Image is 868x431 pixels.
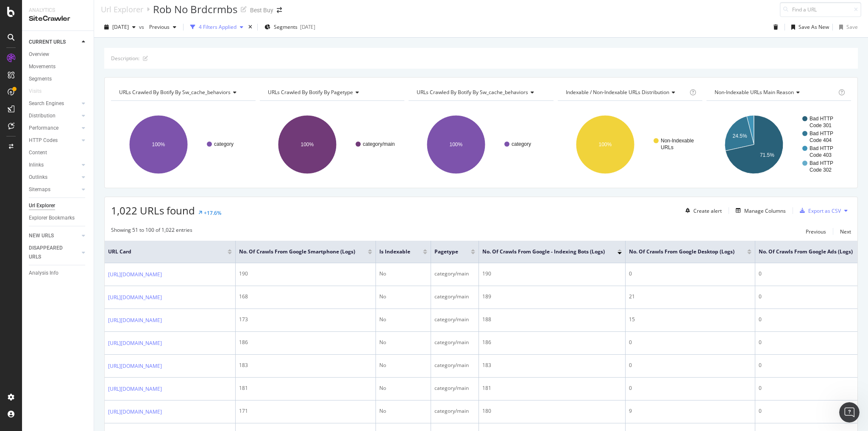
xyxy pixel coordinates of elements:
[108,270,162,279] a: [URL][DOMAIN_NAME]
[108,248,225,256] span: URL Card
[187,20,247,34] button: 4 Filters Applied
[840,226,851,236] button: Next
[810,145,833,151] text: Bad HTTP
[139,23,146,31] span: vs
[558,108,702,181] svg: A chart.
[482,293,622,300] div: 189
[29,231,54,240] div: NEW URLS
[744,207,786,214] div: Manage Columns
[29,124,79,133] a: Performance
[29,50,88,59] a: Overview
[239,293,372,300] div: 168
[417,89,528,96] span: URLs Crawled By Botify By sw_cache_behaviors
[629,384,751,392] div: 0
[434,293,475,300] div: category/main
[806,228,826,235] div: Previous
[108,362,162,370] a: [URL][DOMAIN_NAME]
[564,86,688,99] h4: Indexable / Non-Indexable URLs Distribution
[29,62,88,71] a: Movements
[300,23,315,31] div: [DATE]
[379,407,427,415] div: No
[29,173,47,182] div: Outlinks
[111,226,192,236] div: Showing 51 to 100 of 1,022 entries
[266,86,397,99] h4: URLs Crawled By Botify By pagetype
[682,204,722,217] button: Create alert
[379,361,427,369] div: No
[482,248,605,256] span: No. of Crawls from Google - Indexing Bots (Logs)
[29,87,42,96] div: Visits
[101,5,143,14] a: Url Explorer
[810,116,833,122] text: Bad HTTP
[512,141,531,147] text: category
[759,248,853,256] span: No. of Crawls from Google Ads (Logs)
[482,270,622,278] div: 190
[268,89,353,96] span: URLs Crawled By Botify By pagetype
[379,316,427,323] div: No
[434,339,475,346] div: category/main
[29,99,64,108] div: Search Engines
[29,185,79,194] a: Sitemaps
[379,248,410,256] span: Is Indexable
[810,131,833,136] text: Bad HTTP
[713,86,837,99] h4: Non-Indexable URLs Main Reason
[111,108,256,181] svg: A chart.
[153,2,237,17] div: Rob No Brdcrmbs
[199,23,236,31] div: 4 Filters Applied
[629,248,734,256] span: No. of Crawls from Google Desktop (Logs)
[277,7,282,13] div: arrow-right-arrow-left
[204,209,221,217] div: +17.6%
[29,87,50,96] a: Visits
[29,269,88,278] a: Analysis Info
[379,339,427,346] div: No
[661,138,694,144] text: Non-Indexable
[434,248,458,256] span: pagetype
[693,207,722,214] div: Create alert
[780,2,861,17] input: Find a URL
[111,55,139,62] div: Description:
[810,152,832,158] text: Code 403
[146,23,170,31] span: Previous
[788,20,829,34] button: Save As New
[117,86,248,99] h4: URLs Crawled By Botify By sw_cache_behaviors
[247,23,254,31] div: times
[108,339,162,348] a: [URL][DOMAIN_NAME]
[29,201,88,210] a: Url Explorer
[760,152,774,158] text: 71.5%
[434,384,475,392] div: category/main
[836,20,858,34] button: Save
[566,89,669,96] span: Indexable / Non-Indexable URLs distribution
[101,20,139,34] button: [DATE]
[239,361,372,369] div: 183
[846,23,858,31] div: Save
[629,316,751,323] div: 15
[214,141,234,147] text: category
[29,111,79,120] a: Distribution
[29,62,56,71] div: Movements
[29,148,88,157] a: Content
[629,293,751,300] div: 21
[796,204,841,217] button: Export as CSV
[108,385,162,393] a: [URL][DOMAIN_NAME]
[707,108,851,181] svg: A chart.
[434,270,475,278] div: category/main
[108,316,162,325] a: [URL][DOMAIN_NAME]
[806,226,826,236] button: Previous
[29,231,79,240] a: NEW URLS
[810,160,833,166] text: Bad HTTP
[301,142,314,147] text: 100%
[108,293,162,302] a: [URL][DOMAIN_NAME]
[379,293,427,300] div: No
[29,99,79,108] a: Search Engines
[29,50,49,59] div: Overview
[29,38,66,47] div: CURRENT URLS
[29,124,58,133] div: Performance
[379,270,427,278] div: No
[239,270,372,278] div: 190
[112,23,129,31] span: 2025 Aug. 12th
[409,108,553,181] svg: A chart.
[29,185,50,194] div: Sitemaps
[29,244,79,261] a: DISAPPEARED URLS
